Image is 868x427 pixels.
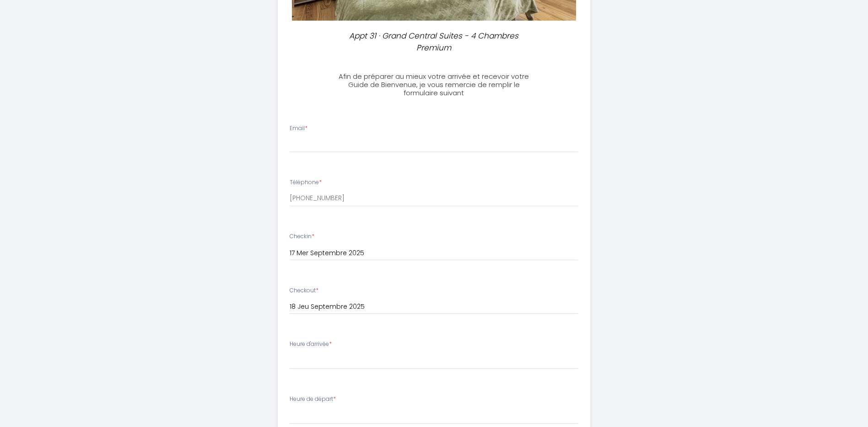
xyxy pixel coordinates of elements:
label: Email [290,124,307,133]
label: Heure de départ [290,395,336,404]
p: Appt 31 · Grand Central Suites - 4 Chambres Premium [336,30,532,54]
label: Checkin [290,232,314,241]
label: Téléphone [290,178,322,187]
label: Checkout [290,286,318,295]
label: Heure d'arrivée [290,340,332,349]
h3: Afin de préparer au mieux votre arrivée et recevoir votre Guide de Bienvenue, je vous remercie de... [332,72,536,97]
